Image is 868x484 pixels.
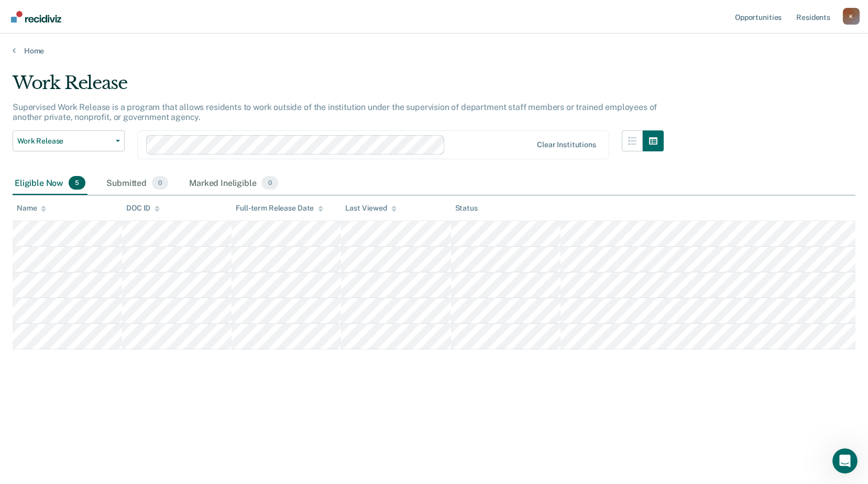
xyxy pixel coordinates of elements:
span: 0 [152,176,168,190]
iframe: Intercom live chat [832,448,858,474]
div: Status [455,204,478,213]
div: Marked Ineligible0 [187,172,280,195]
div: Last Viewed [345,204,396,213]
div: DOC ID [126,204,160,213]
span: 0 [261,176,278,190]
button: Work Release [13,130,125,151]
div: Eligible Now5 [13,172,87,195]
div: Name [17,204,46,213]
p: Supervised Work Release is a program that allows residents to work outside of the institution und... [13,102,657,122]
div: Submitted0 [104,172,170,195]
span: 5 [69,176,85,190]
div: Work Release [13,72,664,102]
a: Home [13,46,855,56]
div: Full-term Release Date [236,204,323,213]
div: K [843,8,860,25]
span: Work Release [17,137,112,146]
img: Recidiviz [11,11,61,23]
button: Profile dropdown button [843,8,860,25]
div: Clear institutions [537,140,596,149]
